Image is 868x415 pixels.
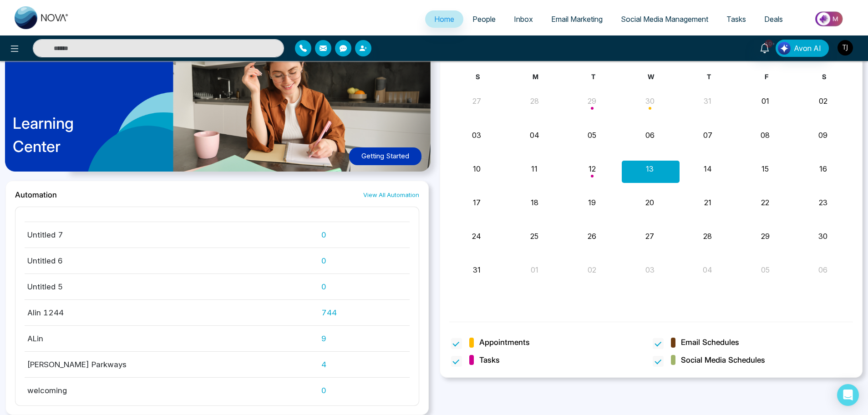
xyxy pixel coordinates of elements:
button: 09 [818,130,827,141]
button: 10 [473,163,481,174]
span: Social Media Management [621,15,708,24]
button: 25 [530,231,538,242]
button: 04 [703,264,712,275]
span: Deals [764,15,783,24]
a: Tasks [717,10,755,28]
button: 03 [472,130,481,141]
button: 20 [645,197,654,208]
td: 0 [319,222,410,248]
img: Nova CRM Logo [15,6,69,29]
td: 4 [319,352,410,378]
button: 11 [531,163,538,174]
span: 10+ [765,40,773,48]
a: Deals [755,10,792,28]
td: 0 [319,248,410,274]
button: 06 [645,130,655,141]
a: Home [425,10,463,28]
td: Untitled 5 [25,274,319,300]
p: Learning Center [13,111,74,158]
td: welcoming [25,378,319,396]
img: image [12,35,73,61]
span: S [822,73,826,81]
td: Untitled 7 [25,222,319,248]
h2: Automation [15,190,57,199]
td: 744 [319,300,410,326]
button: 29 [761,231,770,242]
button: 15 [761,163,769,174]
button: 22 [761,197,769,208]
span: F [765,73,768,81]
button: 21 [704,197,711,208]
span: Email Marketing [551,15,603,24]
button: 18 [531,197,538,208]
span: Inbox [514,15,533,24]
button: 27 [472,96,481,106]
button: 07 [703,130,712,141]
img: User Avatar [838,40,853,56]
button: 13 [646,163,654,174]
button: 23 [819,197,827,208]
button: 30 [818,231,827,242]
button: 27 [645,231,654,242]
button: 17 [473,197,481,208]
td: ALin [25,326,319,352]
a: LearningCenterGetting Started [5,28,429,181]
td: 0 [319,378,410,396]
button: 02 [819,96,827,106]
td: 9 [319,326,410,352]
img: Market-place.gif [797,9,863,29]
div: Open Intercom Messenger [837,384,859,406]
button: 19 [588,197,596,208]
a: Social Media Management [612,10,717,28]
a: Email Marketing [542,10,612,28]
button: 14 [704,163,712,174]
div: Month View [449,72,853,311]
span: M [533,73,538,81]
button: 28 [703,231,712,242]
span: T [707,73,711,81]
button: 05 [588,130,596,141]
button: Getting Started [349,147,421,165]
span: Avon AI [794,43,821,54]
span: Home [434,15,454,24]
td: Untitled 6 [25,248,319,274]
button: 28 [530,96,539,106]
button: 31 [473,264,481,275]
button: 04 [530,130,539,141]
button: 02 [588,264,596,275]
span: S [476,73,480,81]
span: Tasks [726,15,746,24]
button: Avon AI [776,40,829,57]
a: Inbox [505,10,542,28]
button: 08 [761,130,770,141]
a: View All Automation [363,191,419,199]
span: T [591,73,595,81]
span: Tasks [479,354,500,366]
td: Alin 1244 [25,300,319,326]
button: 03 [645,264,655,275]
button: 01 [531,264,538,275]
button: 24 [472,231,481,242]
button: 01 [761,96,769,106]
button: 05 [761,264,770,275]
span: Social Media Schedules [681,354,765,366]
a: 10+ [754,40,776,56]
td: 0 [319,274,410,300]
td: [PERSON_NAME] Parkways [25,352,319,378]
button: 16 [819,163,827,174]
img: Lead Flow [778,42,791,55]
button: 31 [704,96,711,106]
button: 26 [588,231,596,242]
span: People [472,15,496,24]
span: Email Schedules [681,337,739,349]
a: People [463,10,505,28]
span: W [648,73,654,81]
span: Appointments [479,337,530,349]
button: 06 [818,264,827,275]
